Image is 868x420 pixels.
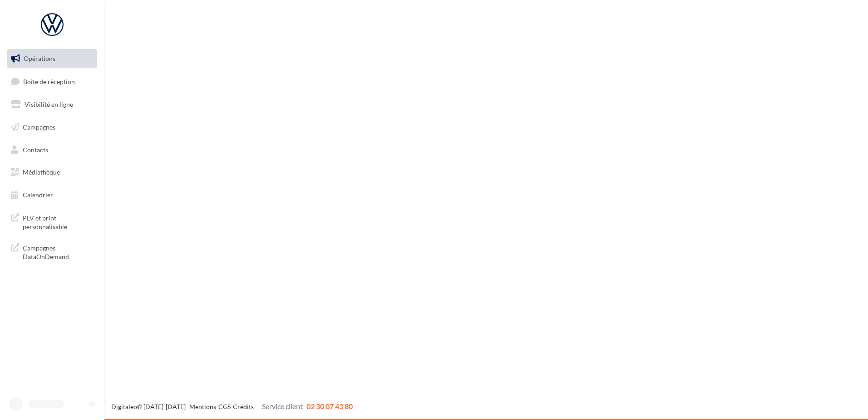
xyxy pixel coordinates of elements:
span: 02 30 07 43 80 [306,402,353,410]
a: CGS [218,403,231,410]
a: PLV et print personnalisable [5,208,99,235]
a: Contacts [5,140,99,160]
a: Campagnes DataOnDemand [5,238,99,265]
span: Service client [262,402,303,410]
a: Opérations [5,49,99,68]
a: Calendrier [5,185,99,205]
span: PLV et print personnalisable [23,212,94,231]
a: Digitaleo [111,403,137,410]
span: © [DATE]-[DATE] - - - [111,403,353,410]
span: Médiathèque [23,168,60,176]
span: Campagnes [23,123,55,131]
span: Calendrier [23,191,53,199]
a: Crédits [233,403,254,410]
span: Opérations [24,55,55,62]
a: Mentions [189,403,216,410]
a: Boîte de réception [5,72,99,91]
a: Campagnes [5,118,99,137]
a: Médiathèque [5,163,99,182]
span: Visibilité en ligne [25,100,73,108]
span: Campagnes DataOnDemand [23,242,94,261]
span: Contacts [23,145,48,153]
span: Boîte de réception [23,77,75,85]
a: Visibilité en ligne [5,95,99,114]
